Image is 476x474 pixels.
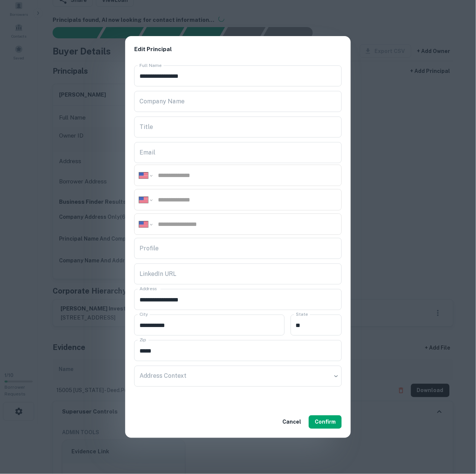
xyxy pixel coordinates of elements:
label: Zip [139,337,146,343]
label: State [296,311,308,318]
label: Address [139,286,157,292]
label: Full Name [139,62,162,68]
h2: Edit Principal [125,36,351,63]
iframe: Chat Widget [438,414,476,450]
div: ​ [134,366,342,387]
button: Confirm [309,415,342,429]
label: City [139,311,148,318]
button: Cancel [279,415,304,429]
